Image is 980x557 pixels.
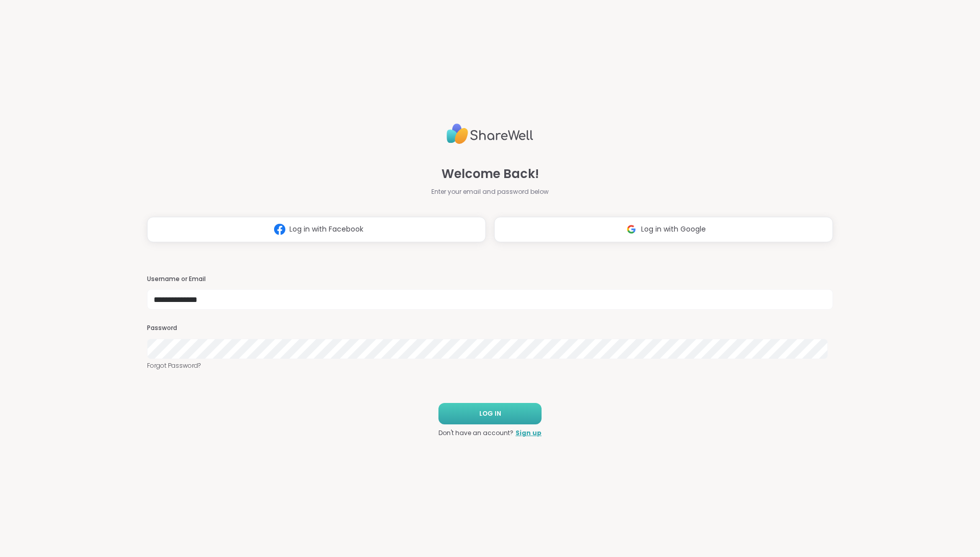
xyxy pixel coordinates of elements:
img: ShareWell Logomark [270,220,289,239]
a: Forgot Password? [147,361,833,370]
h3: Username or Email [147,275,833,284]
span: Enter your email and password below [431,187,549,196]
span: Log in with Facebook [289,224,363,235]
button: Log in with Facebook [147,217,486,242]
span: LOG IN [479,409,501,418]
span: Log in with Google [641,224,706,235]
button: LOG IN [438,403,542,424]
h3: Password [147,324,833,333]
span: Don't have an account? [438,428,513,438]
a: Sign up [516,428,542,438]
button: Log in with Google [494,217,833,242]
img: ShareWell Logo [447,119,533,148]
span: Welcome Back! [442,165,539,183]
img: ShareWell Logomark [622,220,641,239]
